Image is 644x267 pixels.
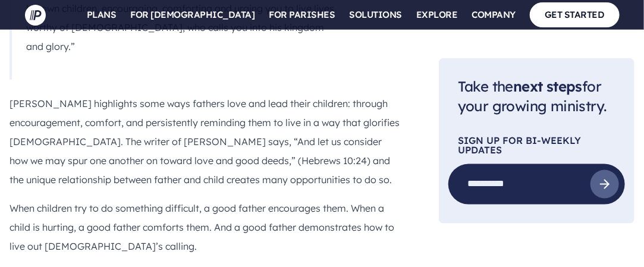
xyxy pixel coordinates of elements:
[10,199,401,256] p: When children try to do something difficult, a good father encourages them. When a child is hurti...
[513,77,582,95] span: next steps
[458,136,615,155] p: Sign Up For Bi-Weekly Updates
[458,77,607,115] span: Take the for your growing ministry.
[530,2,620,27] a: GET STARTED
[10,94,401,189] p: [PERSON_NAME] highlights some ways fathers love and lead their children: through encouragement, c...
